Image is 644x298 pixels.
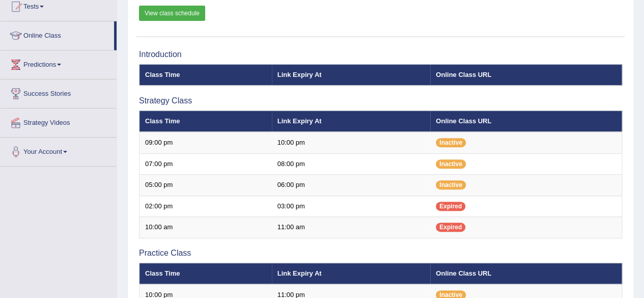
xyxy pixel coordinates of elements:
th: Online Class URL [430,64,622,86]
td: 02:00 pm [139,196,272,217]
th: Class Time [139,111,272,132]
th: Online Class URL [430,263,622,284]
a: Success Stories [1,79,117,105]
td: 09:00 pm [139,132,272,153]
span: Expired [436,202,465,211]
a: View class schedule [139,6,205,21]
td: 11:00 am [272,217,431,238]
h3: Introduction [139,50,622,59]
span: Inactive [436,180,466,189]
td: 07:00 pm [139,153,272,175]
th: Online Class URL [430,111,622,132]
td: 10:00 pm [272,132,431,153]
th: Link Expiry At [272,263,431,284]
td: 06:00 pm [272,175,431,196]
span: Expired [436,223,465,232]
th: Class Time [139,263,272,284]
td: 08:00 pm [272,153,431,175]
a: Online Class [1,21,114,47]
th: Link Expiry At [272,111,431,132]
span: Inactive [436,159,466,169]
span: Inactive [436,138,466,147]
h3: Practice Class [139,249,622,258]
th: Link Expiry At [272,64,431,86]
td: 03:00 pm [272,196,431,217]
td: 10:00 am [139,217,272,238]
a: Strategy Videos [1,109,117,134]
th: Class Time [139,64,272,86]
h3: Strategy Class [139,96,622,105]
td: 05:00 pm [139,175,272,196]
a: Predictions [1,50,117,76]
a: Your Account [1,138,117,163]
